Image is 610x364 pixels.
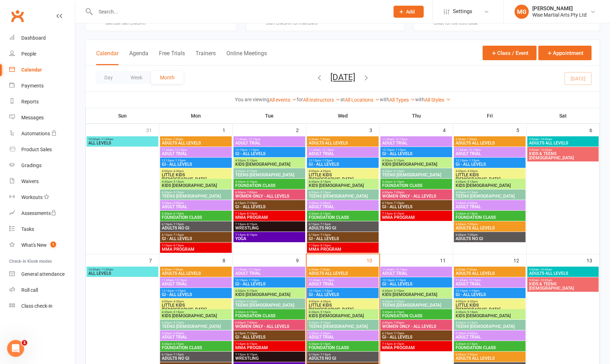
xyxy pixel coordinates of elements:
span: 12:15pm [455,159,524,162]
a: What's New1 [9,237,75,253]
span: - 8:15pm [246,223,257,226]
strong: with [380,97,389,102]
span: GI - ALL LEVELS [161,237,230,241]
span: 4:30pm [455,180,524,183]
th: Mon [159,108,233,123]
span: - 7:30am [466,138,477,141]
span: 12:15pm [308,289,377,292]
span: 4:30pm [161,191,230,194]
div: Class check-in [21,303,53,309]
span: ADULTS NO GI [455,237,524,241]
button: Month [151,71,183,84]
span: ADULTS ALL LEVELS [529,141,597,145]
span: - 12:15pm [174,279,187,282]
span: - 12:15pm [394,268,407,271]
span: GI - ALL LEVELS [382,205,451,209]
span: KIDS [DEMOGRAPHIC_DATA] [161,183,230,188]
span: GI - ALL LEVELS [235,282,304,286]
a: Assessments [9,205,75,221]
span: ADULT TRIAL [455,205,524,209]
div: General attendance [21,271,65,277]
span: - 7:30am [319,268,330,271]
span: - 6:15pm [246,180,257,183]
span: 5:30pm [161,201,230,205]
iframe: Intercom live chat [7,340,24,357]
span: 6:15pm [161,223,230,226]
span: - 8:15pm [246,212,257,215]
span: 9:00am [529,268,597,271]
span: 7:15pm [161,244,230,247]
span: ADULTS NO GI [161,226,230,230]
span: ADULT TRIAL [308,205,377,209]
span: 9:00am [529,148,597,152]
div: Messages [21,115,44,120]
span: - 1:15pm [394,148,406,152]
a: All Styles [425,97,451,103]
strong: for [297,97,303,102]
div: People [21,51,36,57]
a: Calendar [9,62,75,78]
span: 5:30pm [308,212,377,215]
span: KIDS [DEMOGRAPHIC_DATA] [235,292,304,297]
span: ADULT TRIAL [308,282,377,286]
th: Wed [306,108,380,123]
div: 10 [367,254,379,266]
span: 12:15pm [382,148,451,152]
span: TEENS [DEMOGRAPHIC_DATA] [161,194,230,198]
span: 6:00pm [455,223,524,226]
span: - 5:15pm [319,180,331,183]
span: - 10:00am [539,138,552,141]
span: 11:45am [455,148,524,152]
span: - 10:00am [539,279,552,282]
button: Appointment [538,46,592,60]
span: 6:30am [308,138,377,141]
div: 4 [443,124,453,136]
span: 4:00pm [161,170,230,173]
div: 5 [516,124,526,136]
div: Dashboard [21,35,46,41]
span: 12:15pm [382,279,451,282]
div: What's New [21,242,47,248]
span: 12:15pm [235,279,304,282]
span: 12:15pm [455,289,524,292]
span: - 12:15pm [247,138,260,141]
span: - 6:15pm [466,212,478,215]
a: Payments [9,78,75,94]
span: - 12:15pm [467,279,481,282]
a: Dashboard [9,30,75,46]
span: 6:30am [161,138,230,141]
span: 5:30pm [455,201,524,205]
span: MMA PROGRAM [161,247,230,251]
a: All Locations [345,97,380,103]
span: 4:30pm [308,180,377,183]
span: LITTLE KIDS [DEMOGRAPHIC_DATA] [455,173,524,181]
span: 12:15pm [161,159,230,162]
span: - 1:15pm [174,289,186,292]
span: - 12:15pm [174,148,187,152]
span: TEENS [DEMOGRAPHIC_DATA] [308,194,377,198]
div: Calendar [21,67,42,73]
span: ADULTS ALL LEVELS [308,271,377,275]
strong: You are viewing [235,97,269,102]
span: 6:15pm [382,201,451,205]
span: 6:15pm [308,223,377,226]
span: Add [406,9,415,15]
span: GI - ALL LEVELS [382,282,451,286]
span: ALL LEVELS [88,141,157,145]
span: TEENS [DEMOGRAPHIC_DATA] [235,173,304,177]
span: 5:30pm [161,212,230,215]
div: Assessments [21,210,56,216]
button: Online Meetings [226,50,267,65]
span: 4:30pm [382,159,451,162]
span: - 1:15pm [174,159,186,162]
span: - 5:15pm [466,180,478,183]
span: - 7:15pm [246,201,257,205]
span: ADULT TRIAL [161,205,230,209]
span: - 7:30am [172,138,183,141]
span: - 12:15pm [394,138,407,141]
span: FOUNDATION CLASS [235,183,304,188]
strong: at [340,97,345,102]
span: - 11:00am [100,138,113,141]
span: - 11:00am [100,268,113,271]
span: 1 [50,241,56,248]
